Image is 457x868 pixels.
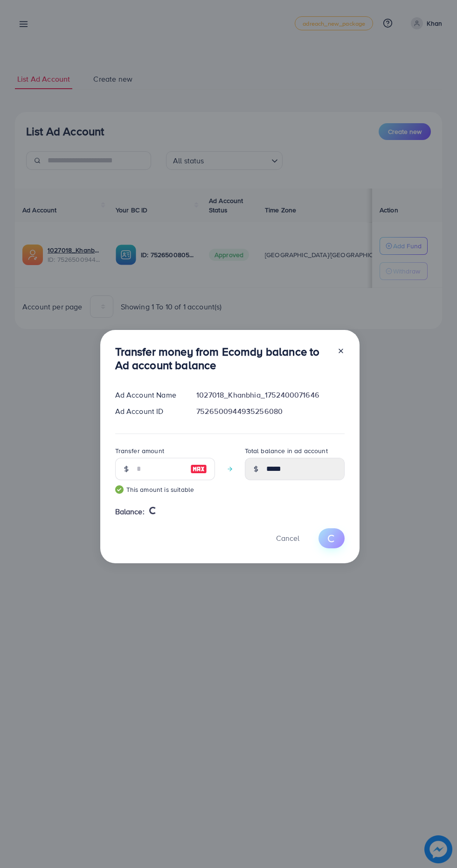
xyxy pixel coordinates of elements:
[115,506,145,517] span: Balance:
[189,406,352,417] div: 7526500944935256080
[276,533,299,543] span: Cancel
[245,446,328,455] label: Total balance in ad account
[115,446,164,455] label: Transfer amount
[115,485,215,494] small: This amount is suitable
[108,406,189,417] div: Ad Account ID
[108,390,189,400] div: Ad Account Name
[115,485,124,494] img: guide
[189,390,352,400] div: 1027018_Khanbhia_1752400071646
[190,463,207,475] img: image
[115,345,330,372] h3: Transfer money from Ecomdy balance to Ad account balance
[264,528,311,548] button: Cancel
